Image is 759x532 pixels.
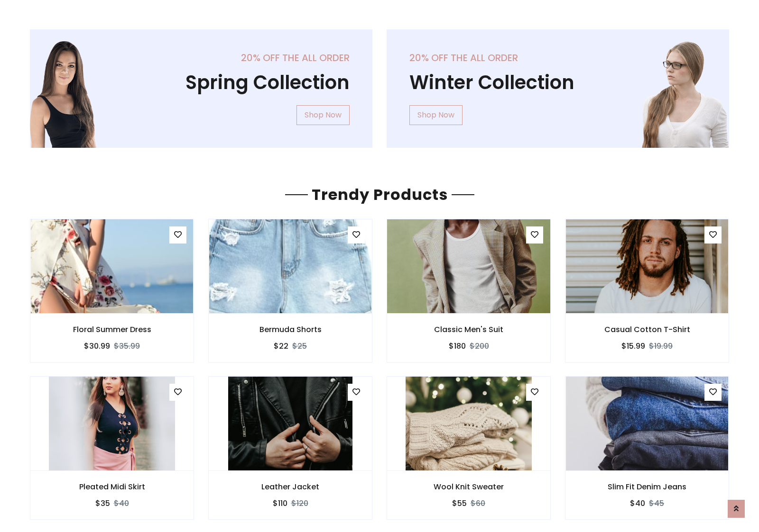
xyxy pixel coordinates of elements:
del: $45 [649,498,664,509]
h6: Classic Men's Suit [387,325,550,334]
h6: $180 [449,342,466,351]
del: $25 [292,341,307,352]
del: $60 [471,498,485,509]
h6: Pleated Midi Skirt [30,482,194,491]
a: Shop Now [296,105,350,125]
h5: 20% off the all order [409,52,706,63]
h6: $55 [452,499,467,508]
del: $19.99 [649,341,673,352]
h6: Casual Cotton T-Shirt [565,325,729,334]
h6: Slim Fit Denim Jeans [565,482,729,491]
h6: $30.99 [84,342,110,351]
a: Shop Now [409,105,463,125]
h6: $35 [95,499,110,508]
h6: $22 [274,342,288,351]
h1: Spring Collection [53,71,350,94]
h6: Wool Knit Sweater [387,482,550,491]
h6: Bermuda Shorts [209,325,372,334]
del: $120 [291,498,308,509]
del: $200 [470,341,489,352]
h1: Winter Collection [409,71,706,94]
h6: $40 [630,499,645,508]
del: $35.99 [114,341,140,352]
h6: Leather Jacket [209,482,372,491]
h6: Floral Summer Dress [30,325,194,334]
h5: 20% off the all order [53,52,350,63]
span: Trendy Products [308,184,452,205]
h6: $15.99 [621,342,645,351]
h6: $110 [273,499,287,508]
del: $40 [114,498,129,509]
